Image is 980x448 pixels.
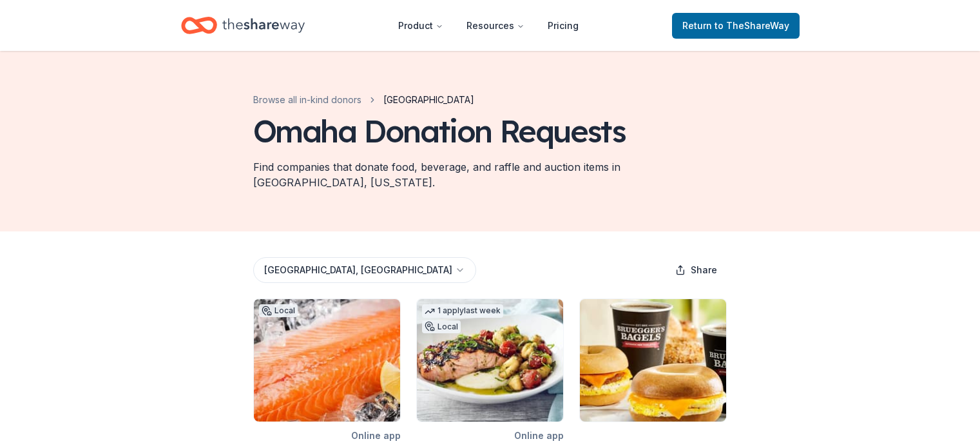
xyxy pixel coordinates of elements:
div: Omaha Donation Requests [253,113,626,149]
div: Local [422,320,461,333]
span: [GEOGRAPHIC_DATA] [383,92,474,108]
a: Pricing [537,13,589,39]
span: Share [691,262,717,278]
img: Image for Bruegger's Bagels [580,299,726,422]
div: Find companies that donate food, beverage, and raffle and auction items in [GEOGRAPHIC_DATA], [US... [253,159,727,190]
a: Returnto TheShareWay [672,13,800,39]
span: Return [682,18,789,34]
img: Image for Absolutely Fresh Seafood [254,299,400,422]
nav: Main [388,10,589,41]
button: Product [388,13,454,39]
a: Home [181,10,305,41]
span: to TheShareWay [715,20,789,31]
div: Online app [514,427,564,443]
button: Share [665,257,727,283]
nav: breadcrumb [253,92,474,108]
div: Local [259,304,298,317]
div: Online app [351,427,401,443]
img: Image for Bonefish Grill [417,299,563,422]
a: Browse all in-kind donors [253,92,361,108]
button: Resources [456,13,535,39]
div: 1 apply last week [422,304,503,318]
